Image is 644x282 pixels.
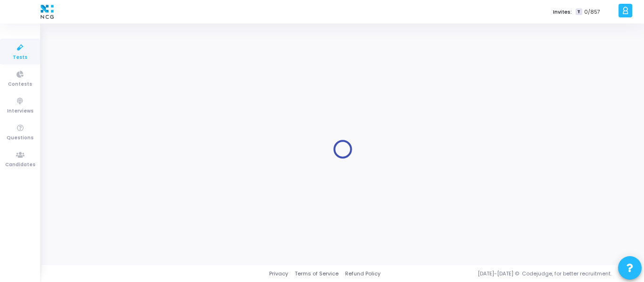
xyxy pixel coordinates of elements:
[345,270,380,278] a: Refund Policy
[269,270,288,278] a: Privacy
[553,8,572,16] label: Invites:
[295,270,339,278] a: Terms of Service
[7,134,33,142] span: Questions
[13,54,27,62] span: Tests
[7,107,33,115] span: Interviews
[584,8,600,16] span: 0/857
[380,270,632,278] div: [DATE]-[DATE] © Codejudge, for better recruitment.
[5,161,35,169] span: Candidates
[576,8,582,16] span: T
[8,81,32,89] span: Contests
[38,2,56,21] img: logo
